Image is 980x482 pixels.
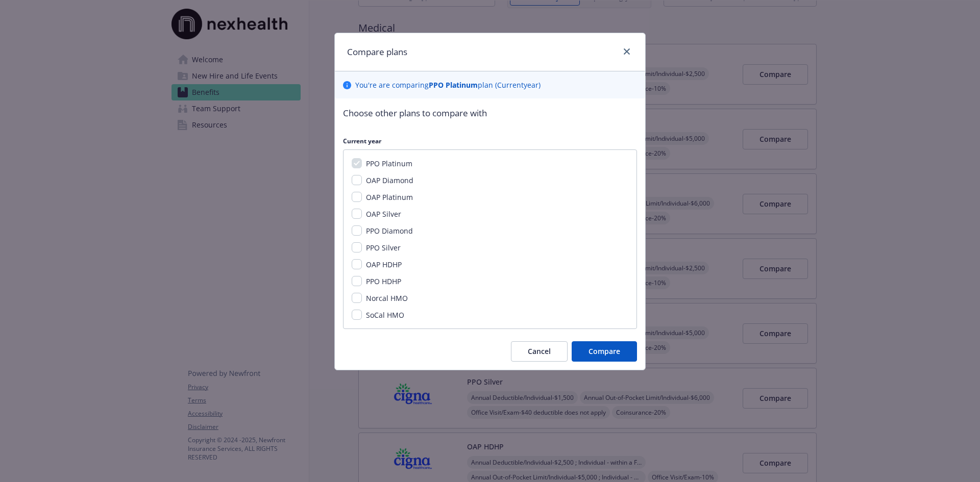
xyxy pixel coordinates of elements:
[343,137,637,145] p: Current year
[572,341,637,362] button: Compare
[366,159,412,168] span: PPO Platinum
[366,260,402,269] span: OAP HDHP
[366,243,401,252] span: PPO Silver
[347,45,407,59] h1: Compare plans
[343,107,637,120] p: Choose other plans to compare with
[366,226,413,236] span: PPO Diamond
[621,45,633,58] a: close
[366,192,413,202] span: OAP Platinum
[429,80,478,90] b: PPO Platinum
[366,276,401,286] span: PPO HDHP
[366,209,401,219] span: OAP Silver
[589,346,620,356] span: Compare
[366,310,404,320] span: SoCal HMO
[366,175,413,185] span: OAP Diamond
[366,293,408,303] span: Norcal HMO
[528,346,551,356] span: Cancel
[355,80,541,90] p: You ' re are comparing plan ( Current year)
[511,341,568,362] button: Cancel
